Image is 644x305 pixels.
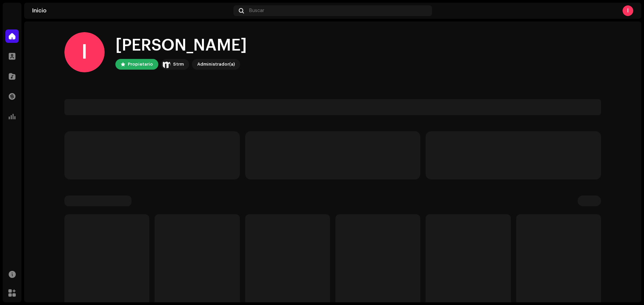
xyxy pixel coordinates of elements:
div: [PERSON_NAME] [115,35,247,56]
div: Strm [173,60,184,68]
div: Inicio [32,8,231,13]
div: Administrador(a) [197,60,235,68]
div: Propietario [128,60,153,68]
span: Buscar [249,8,264,13]
div: I [623,5,633,16]
img: 408b884b-546b-4518-8448-1008f9c76b02 [162,60,170,68]
div: I [64,32,105,72]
